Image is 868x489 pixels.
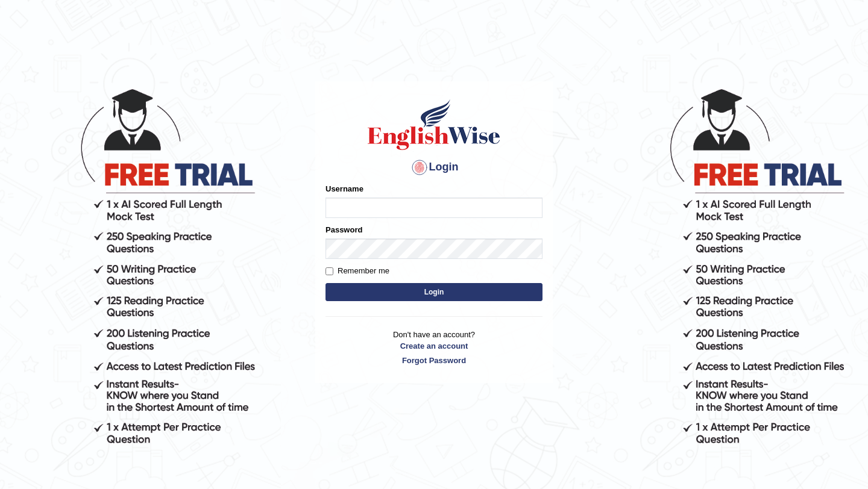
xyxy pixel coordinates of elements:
[325,265,389,277] label: Remember me
[325,183,363,195] label: Username
[325,224,362,235] label: Password
[365,98,503,152] img: Logo of English Wise sign in for intelligent practice with AI
[325,283,542,301] button: Login
[325,355,542,366] a: Forgot Password
[325,267,333,275] input: Remember me
[325,158,542,177] h4: Login
[325,340,542,352] a: Create an account
[325,329,542,366] p: Don't have an account?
